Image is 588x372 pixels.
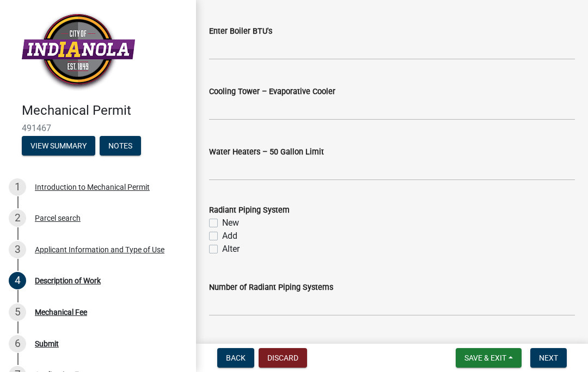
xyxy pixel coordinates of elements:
button: View Summary [22,136,95,156]
span: Save & Exit [464,354,506,362]
button: Notes [100,136,141,156]
div: 2 [9,209,26,227]
button: Back [217,348,254,368]
div: Description of Work [35,277,101,284]
label: Cooling Tower – Evaporative Cooler [209,88,335,96]
label: Radiant Piping System [209,207,290,214]
wm-modal-confirm: Summary [22,142,95,151]
div: 1 [9,178,26,196]
div: 6 [9,335,26,352]
label: Water Heaters – 50 Gallon Limit [209,148,324,156]
div: Mechanical Fee [35,308,87,316]
button: Save & Exit [456,348,522,368]
wm-modal-confirm: Notes [100,142,141,151]
button: Next [530,348,567,368]
div: 3 [9,241,26,258]
button: Discard [259,348,307,368]
div: Applicant Information and Type of Use [35,246,164,253]
label: Alter [222,243,240,256]
span: 491467 [22,123,174,133]
div: 4 [9,272,26,289]
label: Number of Radiant Piping Systems [209,284,333,292]
div: Parcel search [35,214,81,222]
div: Introduction to Mechanical Permit [35,183,150,191]
span: Next [539,354,558,362]
label: New [222,216,239,230]
div: Submit [35,340,59,348]
h4: Mechanical Permit [22,103,187,119]
img: City of Indianola, Iowa [22,11,135,91]
label: Add [222,230,237,243]
span: Back [226,354,246,362]
div: 5 [9,303,26,321]
label: Enter Boiler BTU's [209,28,272,35]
